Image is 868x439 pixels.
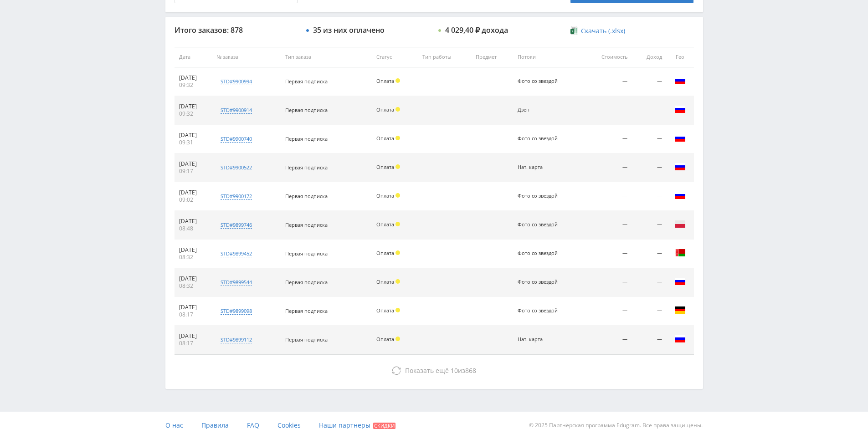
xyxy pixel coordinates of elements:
[418,47,471,67] th: Тип работы
[632,268,667,297] td: —
[582,67,632,96] td: —
[165,412,183,439] a: О нас
[675,276,686,287] img: rus.png
[438,412,703,439] div: © 2025 Партнёрская программа Edugram. Все права защищены.
[372,47,418,67] th: Статус
[285,307,328,314] span: Первая подписка
[513,47,582,67] th: Потоки
[632,297,667,326] td: —
[376,106,394,113] span: Оплата
[179,282,208,290] div: 08:32
[165,421,183,429] span: О нас
[179,132,208,139] div: [DATE]
[179,139,208,146] div: 09:31
[285,135,328,142] span: Первая подписка
[518,250,559,256] div: Фото со звездой
[582,297,632,326] td: —
[518,222,559,228] div: Фото со звездой
[675,104,686,115] img: rus.png
[445,26,508,34] div: 4 029,40 ₽ дохода
[582,125,632,153] td: —
[201,421,229,429] span: Правила
[518,164,559,170] div: Нат. карта
[632,240,667,268] td: —
[179,254,208,261] div: 08:32
[675,219,686,230] img: pol.png
[632,326,667,354] td: —
[518,107,559,113] div: Дзен
[285,250,328,257] span: Первая подписка
[632,96,667,125] td: —
[201,412,229,439] a: Правила
[518,193,559,199] div: Фото со звездой
[285,78,328,85] span: Первая подписка
[376,221,394,228] span: Оплата
[376,336,394,342] span: Оплата
[675,247,686,258] img: blr.png
[285,336,328,343] span: Первая подписка
[395,250,400,255] span: Холд
[179,225,208,232] div: 08:48
[675,161,686,172] img: rus.png
[175,362,694,380] button: Показать ещё 10из868
[221,164,252,171] div: std#9900522
[395,107,400,112] span: Холд
[395,78,400,83] span: Холд
[581,27,625,35] span: Скачать (.xlsx)
[376,135,394,142] span: Оплата
[675,75,686,86] img: rus.png
[632,153,667,182] td: —
[179,275,208,282] div: [DATE]
[632,125,667,153] td: —
[582,326,632,354] td: —
[179,82,208,89] div: 09:32
[582,182,632,211] td: —
[221,193,252,200] div: std#9900172
[179,160,208,168] div: [DATE]
[179,189,208,196] div: [DATE]
[582,240,632,268] td: —
[373,423,395,429] span: Скидки
[395,136,400,140] span: Холд
[277,421,301,429] span: Cookies
[667,47,694,67] th: Гео
[179,246,208,254] div: [DATE]
[675,190,686,201] img: rus.png
[376,278,394,285] span: Оплата
[376,192,394,199] span: Оплата
[285,221,328,228] span: Первая подписка
[376,250,394,256] span: Оплата
[582,47,632,67] th: Стоимость
[582,153,632,182] td: —
[179,110,208,117] div: 09:32
[518,337,559,342] div: Нат. карта
[395,164,400,169] span: Холд
[179,332,208,340] div: [DATE]
[179,218,208,225] div: [DATE]
[221,279,252,286] div: std#9899544
[405,366,449,375] span: Показать ещё
[395,222,400,226] span: Холд
[518,279,559,285] div: Фото со звездой
[632,211,667,240] td: —
[179,74,208,82] div: [DATE]
[319,421,370,429] span: Наши партнеры
[405,366,476,375] span: из
[179,103,208,110] div: [DATE]
[179,304,208,311] div: [DATE]
[285,279,328,286] span: Первая подписка
[395,279,400,284] span: Холд
[675,333,686,344] img: rus.png
[518,308,559,314] div: Фото со звездой
[221,250,252,257] div: std#9899452
[179,340,208,347] div: 08:17
[632,47,667,67] th: Доход
[319,412,395,439] a: Наши партнеры Скидки
[212,47,280,67] th: № заказа
[570,26,578,35] img: xlsx
[179,168,208,175] div: 09:17
[221,336,252,343] div: std#9899112
[221,107,252,114] div: std#9900914
[179,196,208,204] div: 09:02
[395,193,400,198] span: Холд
